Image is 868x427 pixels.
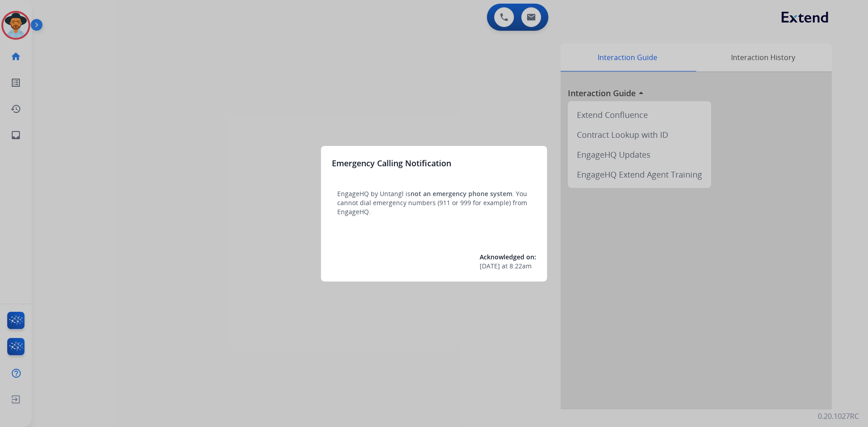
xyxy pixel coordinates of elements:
[337,189,531,216] p: EngageHQ by Untangl is . You cannot dial emergency numbers (911 or 999 for example) from EngageHQ.
[509,262,532,271] span: 8:22am
[480,262,500,271] span: [DATE]
[480,262,536,271] div: at
[818,411,859,422] p: 0.20.1027RC
[410,189,512,198] span: not an emergency phone system
[480,253,536,261] span: Acknowledged on:
[332,157,451,169] h3: Emergency Calling Notification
